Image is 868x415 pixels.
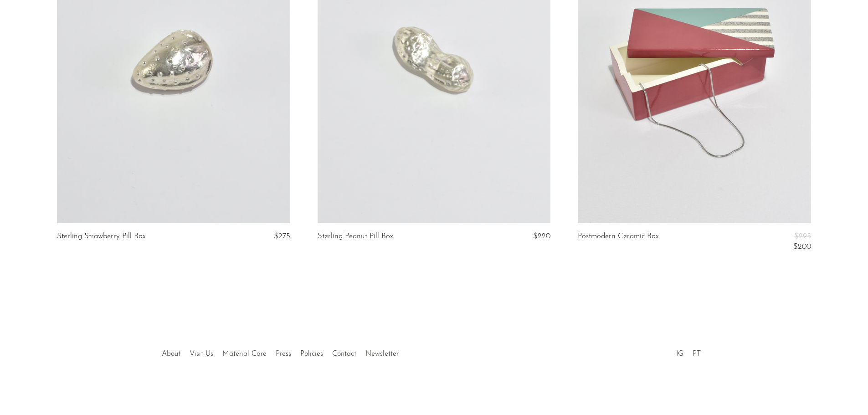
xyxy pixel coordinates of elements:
span: $220 [533,232,550,240]
a: Sterling Strawberry Pill Box [57,232,146,241]
a: Policies [300,350,323,358]
a: About [162,350,180,358]
ul: Quick links [157,343,403,360]
a: Postmodern Ceramic Box [578,232,659,251]
a: Press [276,350,291,358]
a: Visit Us [190,350,213,358]
a: Contact [332,350,356,358]
a: IG [676,350,683,358]
a: Sterling Peanut Pill Box [318,232,393,241]
span: $295 [794,232,811,240]
span: $275 [274,232,290,240]
span: $200 [793,243,811,251]
a: Material Care [222,350,267,358]
a: PT [693,350,701,358]
ul: Social Medias [672,343,705,360]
